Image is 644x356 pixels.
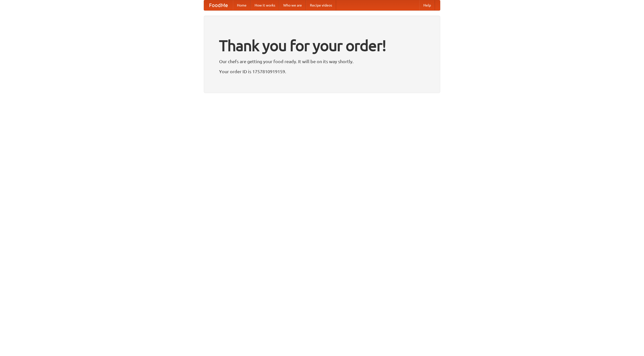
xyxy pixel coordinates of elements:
p: Our chefs are getting your food ready. It will be on its way shortly. [219,58,425,65]
a: How it works [251,0,279,10]
a: Recipe videos [306,0,336,10]
p: Your order ID is 1757810919159. [219,68,425,75]
h1: Thank you for your order! [219,33,425,58]
a: Help [419,0,435,10]
a: Who we are [279,0,306,10]
a: FoodMe [204,0,233,10]
a: Home [233,0,251,10]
